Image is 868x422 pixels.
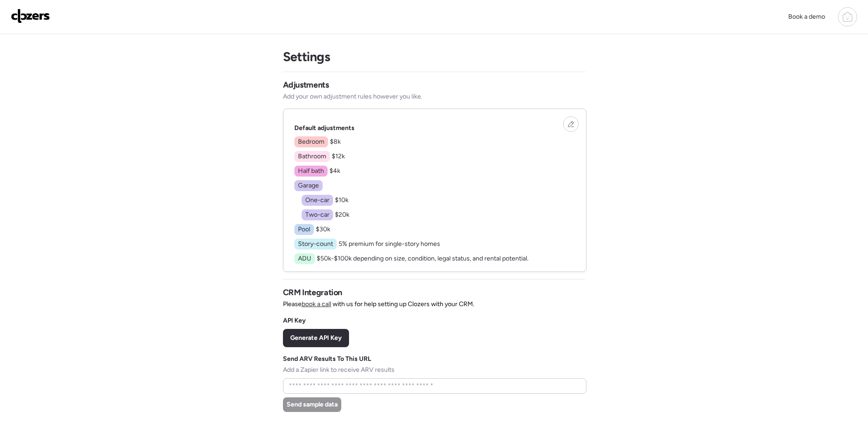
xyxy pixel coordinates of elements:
span: Bathroom [298,152,326,161]
span: $10k [335,196,349,204]
span: Please with us for help setting up Clozers with your CRM. [283,300,474,309]
h3: CRM Integration [283,287,343,298]
img: Logo [11,9,50,23]
span: Book a demo [788,13,825,21]
span: Two-car [305,210,329,219]
span: $8k [330,138,341,146]
span: Story-count [298,240,333,249]
span: Default adjustments [294,124,354,132]
span: ADU [298,254,311,263]
span: Pool [298,225,310,234]
span: 5% premium for single-story homes [339,240,440,248]
span: $30k [316,225,330,233]
span: Generate API Key [290,333,342,343]
span: Bedroom [298,137,324,146]
h1: Settings [283,49,330,64]
span: Add your own adjustment rules however you like. [283,92,422,101]
h3: Adjustments [283,79,329,90]
span: $4k [329,167,340,175]
a: book a call [302,300,331,308]
span: Garage [298,181,319,190]
span: $50k-$100k depending on size, condition, legal status, and rental potential. [317,255,529,262]
label: Send ARV Results To This URL [283,354,371,364]
span: One-car [305,196,329,205]
span: Half bath [298,167,324,176]
span: $20k [335,211,349,219]
span: $12k [332,152,345,160]
span: Add a Zapier link to receive ARV results [283,365,395,375]
span: Send sample data [287,400,338,409]
h3: API Key [283,316,306,325]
